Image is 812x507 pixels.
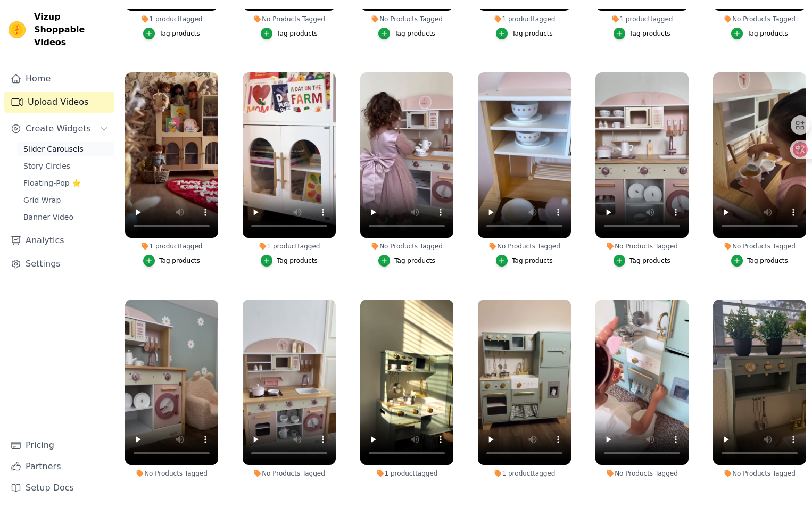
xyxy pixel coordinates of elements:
[713,242,806,251] div: No Products Tagged
[595,469,689,478] div: No Products Tagged
[4,253,114,275] a: Settings
[34,11,110,49] span: Vizup Shoppable Videos
[23,144,84,154] span: Slider Carousels
[614,28,670,39] button: Tag products
[731,28,788,39] button: Tag products
[478,242,571,251] div: No Products Tagged
[4,435,114,456] a: Pricing
[125,469,218,478] div: No Products Tagged
[17,176,114,190] a: Floating-Pop ⭐
[360,469,453,478] div: 1 product tagged
[243,469,336,478] div: No Products Tagged
[478,15,571,23] div: 1 product tagged
[378,255,435,267] button: Tag products
[629,256,670,265] div: Tag products
[4,456,114,477] a: Partners
[360,15,453,23] div: No Products Tagged
[4,230,114,251] a: Analytics
[9,21,26,38] img: Vizup
[17,210,114,225] a: Banner Video
[478,469,571,478] div: 1 product tagged
[360,242,453,251] div: No Products Tagged
[595,242,689,251] div: No Products Tagged
[629,29,670,38] div: Tag products
[713,469,806,478] div: No Products Tagged
[4,68,114,89] a: Home
[125,242,218,251] div: 1 product tagged
[496,255,553,267] button: Tag products
[261,28,318,39] button: Tag products
[17,142,114,156] a: Slider Carousels
[143,28,200,39] button: Tag products
[731,255,788,267] button: Tag products
[26,122,91,135] span: Create Widgets
[17,193,114,207] a: Grid Wrap
[614,255,670,267] button: Tag products
[23,178,81,188] span: Floating-Pop ⭐
[747,29,788,38] div: Tag products
[243,15,336,23] div: No Products Tagged
[394,256,435,265] div: Tag products
[159,256,200,265] div: Tag products
[4,118,114,139] button: Create Widgets
[713,15,806,23] div: No Products Tagged
[159,29,200,38] div: Tag products
[261,255,318,267] button: Tag products
[512,256,553,265] div: Tag products
[4,477,114,498] a: Setup Docs
[595,15,689,23] div: 1 product tagged
[277,29,318,38] div: Tag products
[277,256,318,265] div: Tag products
[747,256,788,265] div: Tag products
[125,15,218,23] div: 1 product tagged
[143,255,200,267] button: Tag products
[378,28,435,39] button: Tag products
[23,212,73,222] span: Banner Video
[394,29,435,38] div: Tag products
[512,29,553,38] div: Tag products
[17,159,114,173] a: Story Circles
[4,92,114,113] a: Upload Videos
[496,28,553,39] button: Tag products
[23,195,61,205] span: Grid Wrap
[243,242,336,251] div: 1 product tagged
[23,161,70,171] span: Story Circles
